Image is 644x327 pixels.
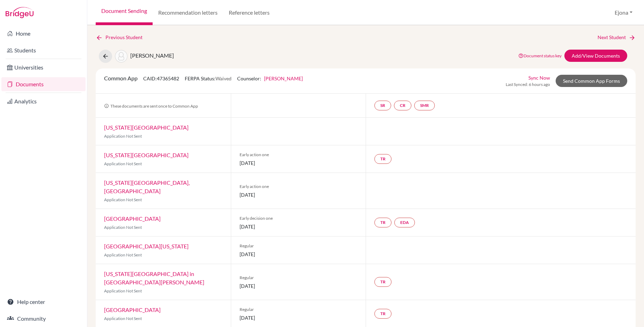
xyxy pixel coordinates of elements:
[374,309,391,319] a: TR
[556,75,627,87] a: Send Common App Forms
[104,161,142,166] span: Application Not Sent
[1,295,86,309] a: Help center
[104,124,189,131] a: [US_STATE][GEOGRAPHIC_DATA]
[6,7,34,18] img: Bridge-U
[564,50,627,62] a: Add/View Documents
[612,6,636,19] button: Ejona
[130,52,174,59] span: [PERSON_NAME]
[237,75,303,81] span: Counselor:
[1,77,86,91] a: Documents
[518,53,562,58] a: Document status key
[1,27,86,41] a: Home
[240,250,358,258] span: [DATE]
[104,215,161,222] a: [GEOGRAPHIC_DATA]
[240,282,358,290] span: [DATE]
[104,288,142,293] span: Application Not Sent
[374,218,391,227] a: TR
[1,60,86,74] a: Universities
[528,74,550,81] a: Sync Now
[215,75,232,81] span: Waived
[374,154,391,164] a: TR
[143,75,179,81] span: CAID: 47365482
[104,243,189,249] a: [GEOGRAPHIC_DATA][US_STATE]
[104,306,161,313] a: [GEOGRAPHIC_DATA]
[104,152,189,158] a: [US_STATE][GEOGRAPHIC_DATA]
[104,252,142,257] span: Application Not Sent
[240,243,358,249] span: Regular
[240,314,358,321] span: [DATE]
[104,197,142,202] span: Application Not Sent
[104,316,142,321] span: Application Not Sent
[240,275,358,281] span: Regular
[104,270,204,285] a: [US_STATE][GEOGRAPHIC_DATA] in [GEOGRAPHIC_DATA][PERSON_NAME]
[598,34,636,41] a: Next Student
[104,225,142,230] span: Application Not Sent
[1,94,86,108] a: Analytics
[240,191,358,198] span: [DATE]
[104,75,138,81] span: Common App
[104,103,198,109] span: These documents are sent once to Common App
[394,101,411,110] a: CR
[240,159,358,167] span: [DATE]
[185,75,232,81] span: FERPA Status:
[374,101,391,110] a: SR
[264,75,303,81] a: [PERSON_NAME]
[96,34,148,41] a: Previous Student
[240,215,358,221] span: Early decision one
[394,218,415,227] a: EDA
[104,133,142,139] span: Application Not Sent
[414,101,435,110] a: SMR
[240,306,358,313] span: Regular
[374,277,391,287] a: TR
[506,81,550,88] span: Last Synced: 6 hours ago
[240,183,358,190] span: Early action one
[1,312,86,326] a: Community
[240,223,358,230] span: [DATE]
[240,152,358,158] span: Early action one
[1,43,86,57] a: Students
[104,179,190,194] a: [US_STATE][GEOGRAPHIC_DATA], [GEOGRAPHIC_DATA]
